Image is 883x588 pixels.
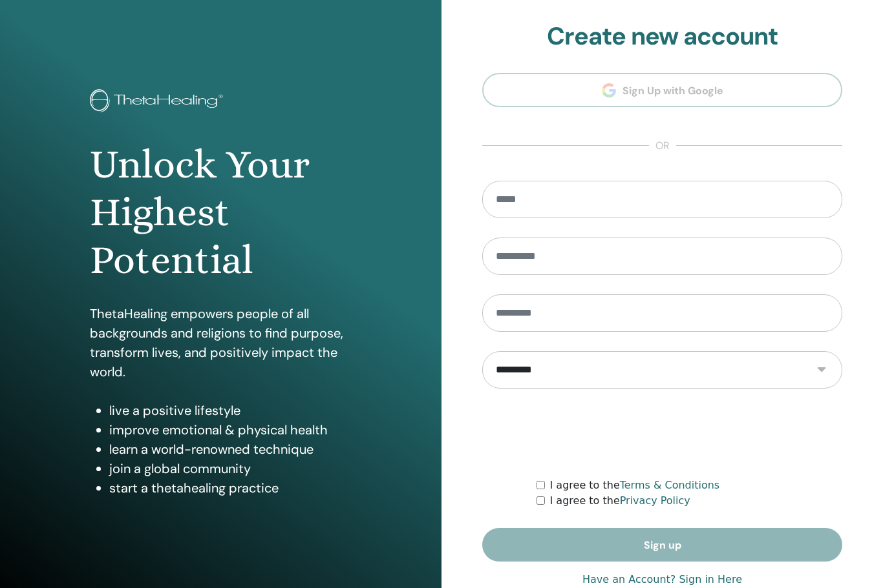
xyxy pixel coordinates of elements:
a: Have an Account? Sign in Here [582,572,742,587]
label: I agree to the [550,478,720,493]
li: live a positive lifestyle [109,401,352,420]
a: Terms & Conditions [620,479,719,491]
h1: Unlock Your Highest Potential [90,141,352,285]
span: or [649,138,676,154]
li: join a global community [109,459,352,478]
li: start a thetahealing practice [109,478,352,498]
p: ThetaHealing empowers people of all backgrounds and religions to find purpose, transform lives, a... [90,304,352,381]
h2: Create new account [482,22,842,52]
li: improve emotional & physical health [109,420,352,440]
a: Privacy Policy [620,494,690,507]
label: I agree to the [550,493,690,509]
li: learn a world-renowned technique [109,440,352,459]
iframe: reCAPTCHA [564,408,761,458]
